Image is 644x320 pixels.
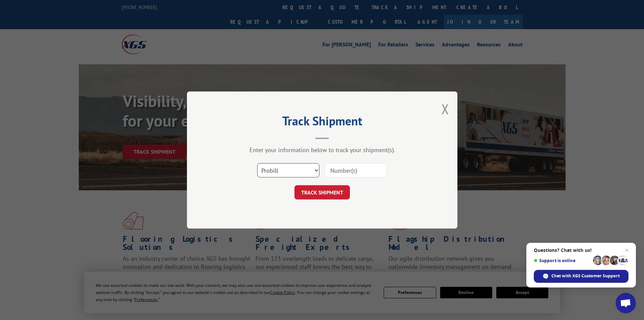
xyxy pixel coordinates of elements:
[534,248,628,253] span: Questions? Chat with us!
[325,163,387,177] input: Number(s)
[442,100,449,118] button: Close modal
[534,258,591,263] span: Support is online
[616,293,636,313] a: Open chat
[294,185,350,199] button: TRACK SHIPMENT
[221,116,424,129] h2: Track Shipment
[534,270,628,283] span: Chat with XGS Customer Support
[551,273,620,279] span: Chat with XGS Customer Support
[221,146,424,154] div: Enter your information below to track your shipment(s).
